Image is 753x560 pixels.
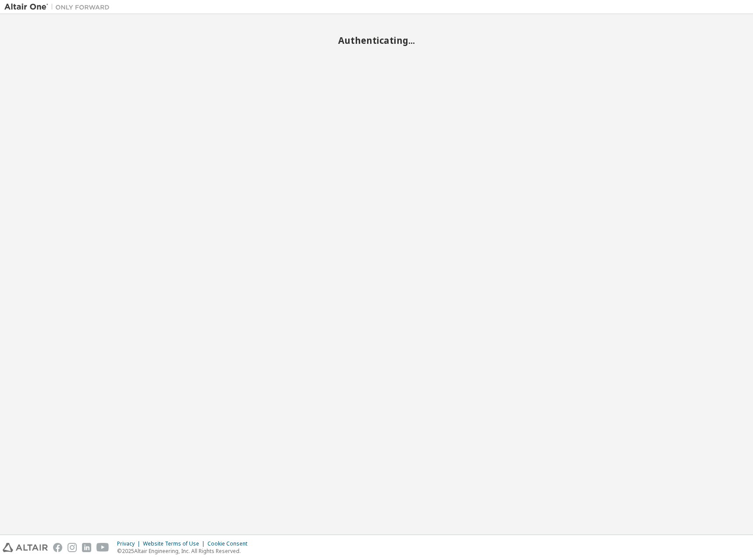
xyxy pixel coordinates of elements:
img: youtube.svg [96,543,109,552]
img: facebook.svg [53,543,62,552]
img: altair_logo.svg [3,543,48,552]
div: Privacy [117,540,143,547]
img: linkedin.svg [82,543,91,552]
div: Cookie Consent [207,540,253,547]
div: Website Terms of Use [143,540,207,547]
h2: Authenticating... [4,35,749,46]
img: instagram.svg [68,543,77,552]
img: Altair One [4,3,114,11]
p: © 2025 Altair Engineering, Inc. All Rights Reserved. [117,547,253,555]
